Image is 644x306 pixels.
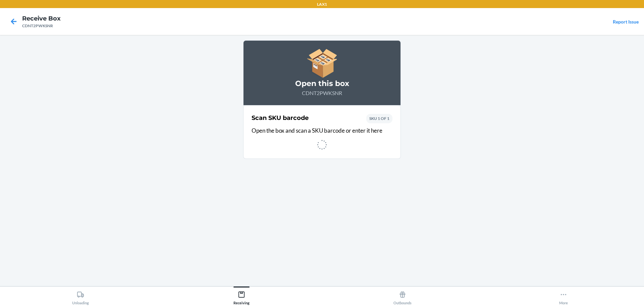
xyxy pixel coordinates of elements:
h3: Open this box [252,78,392,89]
div: More [559,288,568,305]
button: Outbounds [322,287,483,305]
p: Open the box and scan a SKU barcode or enter it here [252,126,392,135]
h4: Receive Box [22,14,61,23]
div: Receiving [233,288,250,305]
h2: Scan SKU barcode [252,114,309,122]
p: LAX1 [317,1,327,7]
p: SKU 1 OF 1 [369,116,389,122]
button: Receiving [161,287,322,305]
button: More [483,287,644,305]
div: Unloading [72,288,89,305]
a: Report Issue [613,19,639,25]
p: CDNT2PWKSNR [252,89,392,97]
div: CDNT2PWKSNR [22,23,61,29]
div: Outbounds [393,288,412,305]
